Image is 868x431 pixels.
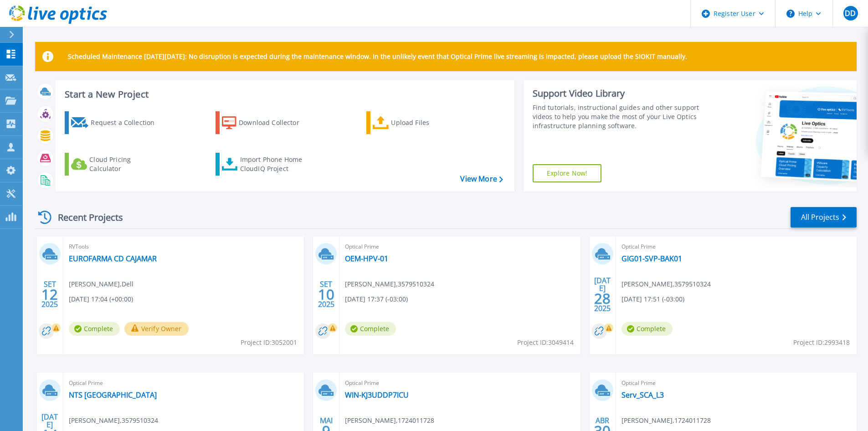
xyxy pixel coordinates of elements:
[391,114,464,132] div: Upload Files
[345,294,408,304] span: [DATE] 17:37 (-03:00)
[621,390,664,400] a: Serv_SCA_L3
[845,10,856,17] span: DD
[91,114,164,132] div: Request a Collection
[240,155,311,173] div: Import Phone Home CloudIQ Project
[345,415,434,426] span: [PERSON_NAME] , 1724011728
[621,378,851,388] span: Optical Prime
[239,114,312,132] div: Download Collector
[621,279,711,289] span: [PERSON_NAME] , 3579510324
[69,415,158,426] span: [PERSON_NAME] , 3579510324
[345,242,575,252] span: Optical Prime
[35,206,135,228] div: Recent Projects
[517,338,574,348] span: Project ID: 3049414
[69,378,298,388] span: Optical Prime
[366,111,468,134] a: Upload Files
[533,103,703,130] div: Find tutorials, instructional guides and other support videos to help you make the most of your L...
[345,378,575,388] span: Optical Prime
[621,415,711,426] span: [PERSON_NAME] , 1724011728
[460,175,503,183] a: View More
[41,278,58,311] div: SET 2025
[621,242,851,252] span: Optical Prime
[318,291,334,298] span: 10
[594,278,611,311] div: [DATE] 2025
[345,390,409,400] a: WIN-KJ3UDDP7ICU
[345,279,434,289] span: [PERSON_NAME] , 3579510324
[65,153,166,176] a: Cloud Pricing Calculator
[69,294,133,304] span: [DATE] 17:04 (+00:00)
[216,111,317,134] a: Download Collector
[241,338,297,348] span: Project ID: 3052001
[65,89,503,99] h3: Start a New Project
[594,295,611,302] span: 28
[124,322,189,336] button: Verify Owner
[318,278,335,311] div: SET 2025
[791,207,857,228] a: All Projects
[41,291,58,298] span: 12
[621,254,682,263] a: GIG01-SVP-BAK01
[793,338,850,348] span: Project ID: 2993418
[533,164,602,182] a: Explore Now!
[69,242,298,252] span: RVTools
[65,111,166,134] a: Request a Collection
[533,88,703,99] div: Support Video Library
[69,322,120,336] span: Complete
[69,279,134,289] span: [PERSON_NAME] , Dell
[89,155,162,173] div: Cloud Pricing Calculator
[68,53,687,60] p: Scheduled Maintenance [DATE][DATE]: No disruption is expected during the maintenance window. In t...
[69,254,157,263] a: EUROFARMA CD CAJAMAR
[345,322,396,336] span: Complete
[69,390,157,400] a: NTS [GEOGRAPHIC_DATA]
[345,254,388,263] a: OEM-HPV-01
[621,294,684,304] span: [DATE] 17:51 (-03:00)
[621,322,673,336] span: Complete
